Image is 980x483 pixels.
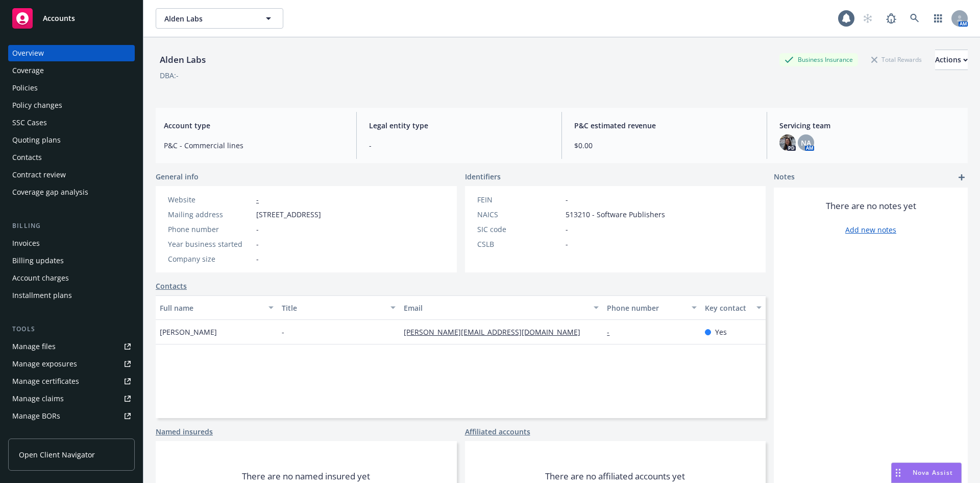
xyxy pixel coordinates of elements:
[8,287,135,304] a: Installment plans
[160,327,217,337] span: [PERSON_NAME]
[8,62,135,79] a: Coverage
[801,137,811,148] span: NA
[566,239,568,249] span: -
[8,221,135,231] div: Billing
[8,338,135,355] a: Manage files
[8,324,135,334] div: Tools
[12,252,64,269] div: Billing updates
[156,8,283,29] button: Alden Labs
[12,80,38,96] div: Policies
[891,463,962,483] button: Nova Assist
[12,338,56,355] div: Manage files
[282,303,384,313] div: Title
[12,235,40,251] div: Invoices
[164,140,344,151] span: P&C - Commercial lines
[12,408,60,424] div: Manage BORs
[12,114,47,131] div: SSC Cases
[8,97,135,113] a: Policy changes
[12,356,77,372] div: Manage exposures
[845,224,896,235] a: Add new notes
[8,114,135,131] a: SSC Cases
[8,132,135,148] a: Quoting plans
[892,463,904,482] div: Drag to move
[8,235,135,251] a: Invoices
[168,209,252,220] div: Mailing address
[12,287,72,304] div: Installment plans
[12,167,66,183] div: Contract review
[465,426,530,437] a: Affiliated accounts
[404,303,587,313] div: Email
[12,425,90,442] div: Summary of insurance
[779,53,858,66] div: Business Insurance
[156,53,210,66] div: Alden Labs
[935,50,968,70] div: Actions
[282,327,284,337] span: -
[256,254,259,264] span: -
[156,426,213,437] a: Named insureds
[477,194,561,205] div: FEIN
[8,408,135,424] a: Manage BORs
[8,4,135,33] a: Accounts
[566,194,568,205] span: -
[400,295,603,320] button: Email
[545,470,685,482] span: There are no affiliated accounts yet
[8,425,135,442] a: Summary of insurance
[705,303,750,313] div: Key contact
[12,45,44,61] div: Overview
[12,149,42,166] div: Contacts
[607,327,618,337] a: -
[256,195,259,204] a: -
[603,295,700,320] button: Phone number
[928,8,948,29] a: Switch app
[701,295,766,320] button: Key contact
[164,120,344,131] span: Account type
[566,209,665,220] span: 513210 - Software Publishers
[369,120,549,131] span: Legal entity type
[168,224,252,235] div: Phone number
[12,270,69,286] div: Account charges
[256,239,259,249] span: -
[8,149,135,166] a: Contacts
[8,184,135,200] a: Coverage gap analysis
[242,470,370,482] span: There are no named insured yet
[12,62,44,79] div: Coverage
[774,171,795,183] span: Notes
[715,327,727,337] span: Yes
[8,167,135,183] a: Contract review
[8,390,135,407] a: Manage claims
[12,97,62,113] div: Policy changes
[477,224,561,235] div: SIC code
[477,209,561,220] div: NAICS
[913,468,953,477] span: Nova Assist
[43,14,75,22] span: Accounts
[574,140,754,151] span: $0.00
[477,239,561,249] div: CSLB
[935,50,968,70] button: Actions
[12,390,64,407] div: Manage claims
[904,8,925,29] a: Search
[8,373,135,389] a: Manage certificates
[857,8,878,29] a: Start snowing
[168,194,252,205] div: Website
[8,252,135,269] a: Billing updates
[12,132,61,148] div: Quoting plans
[881,8,901,29] a: Report a Bug
[168,239,252,249] div: Year business started
[8,270,135,286] a: Account charges
[8,45,135,61] a: Overview
[156,171,199,182] span: General info
[156,295,278,320] button: Full name
[278,295,400,320] button: Title
[164,13,253,24] span: Alden Labs
[779,134,796,151] img: photo
[12,373,79,389] div: Manage certificates
[256,224,259,235] span: -
[8,356,135,372] a: Manage exposures
[826,200,916,212] span: There are no notes yet
[607,303,685,313] div: Phone number
[369,140,549,151] span: -
[160,303,262,313] div: Full name
[12,184,88,200] div: Coverage gap analysis
[156,281,187,291] a: Contacts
